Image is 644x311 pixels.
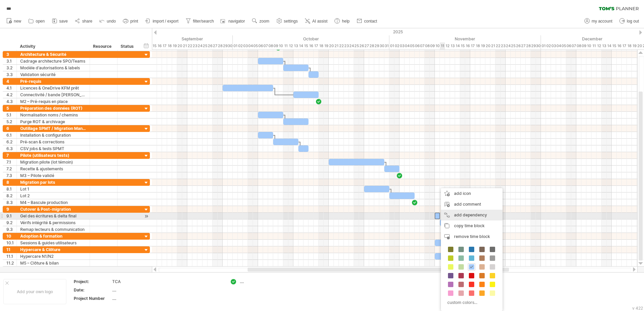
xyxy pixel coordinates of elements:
div: Thursday, 4 December 2025 [556,42,561,49]
div: 7 [6,152,17,159]
div: Wednesday, 17 September 2025 [162,42,167,49]
span: log out [627,19,639,24]
div: Monday, 6 October 2025 [258,42,263,49]
div: Pré-requis [20,78,86,84]
div: M5 – Clôture & bilan [20,260,86,266]
div: M3 – Pilote validé [20,172,86,179]
div: Outillage SPMT / Migration Manager [20,125,86,132]
div: Licences & OneDrive KFM prêt [20,85,86,91]
div: Friday, 21 November 2025 [490,42,495,49]
span: share [82,19,92,24]
div: Saturday, 29 November 2025 [531,42,536,49]
div: Wednesday, 26 November 2025 [516,42,521,49]
div: Cadrage architecture SPO/Teams [20,58,86,64]
div: Thursday, 9 October 2025 [273,42,278,49]
div: 6.3 [6,145,17,152]
span: undo [107,19,116,24]
div: Monday, 3 November 2025 [399,42,405,49]
div: Thursday, 25 September 2025 [202,42,207,49]
div: Friday, 19 September 2025 [172,42,177,49]
div: 8.2 [6,193,17,199]
div: Connectivité / bande [PERSON_NAME] OK [20,92,86,98]
a: contact [355,17,379,26]
div: Tuesday, 2 December 2025 [546,42,551,49]
div: 3 [6,51,17,58]
div: Recette & ajustements [20,166,86,172]
div: Adoption & formation [20,233,86,239]
div: Friday, 12 December 2025 [597,42,602,49]
a: help [333,17,352,26]
div: 6.1 [6,132,17,138]
div: Sunday, 5 October 2025 [253,42,258,49]
div: September 2025 [81,35,233,42]
div: Tuesday, 16 December 2025 [617,42,622,49]
div: Thursday, 13 November 2025 [450,42,455,49]
div: Thursday, 11 December 2025 [591,42,597,49]
span: save [59,19,68,24]
a: my account [583,17,614,26]
div: October 2025 [233,35,389,42]
div: Tuesday, 7 October 2025 [263,42,268,49]
div: Sunday, 28 September 2025 [218,42,223,49]
div: Tuesday, 11 November 2025 [440,42,445,49]
span: zoom [259,19,269,24]
div: Friday, 17 October 2025 [314,42,319,49]
div: 7.2 [6,166,17,172]
div: Monday, 8 December 2025 [576,42,581,49]
div: Wednesday, 10 December 2025 [586,42,591,49]
div: Sessions & guides utilisateurs [20,240,86,246]
div: .... [112,287,169,293]
div: Friday, 19 December 2025 [632,42,637,49]
div: Remap lecteurs & communication [20,226,86,233]
div: 11 [6,246,17,253]
div: Saturday, 22 November 2025 [495,42,501,49]
div: Sunday, 30 November 2025 [536,42,541,49]
span: open [36,19,45,24]
a: share [73,17,94,26]
div: Tuesday, 4 November 2025 [405,42,410,49]
div: Thursday, 20 November 2025 [485,42,490,49]
div: Tuesday, 25 November 2025 [511,42,516,49]
div: Sunday, 16 November 2025 [465,42,470,49]
div: Activity [20,43,86,50]
div: Wednesday, 24 September 2025 [197,42,202,49]
div: Thursday, 18 December 2025 [627,42,632,49]
a: undo [98,17,118,26]
div: Wednesday, 22 October 2025 [339,42,344,49]
a: save [50,17,70,26]
div: Friday, 14 November 2025 [455,42,460,49]
div: Tuesday, 28 October 2025 [369,42,374,49]
div: Friday, 5 December 2025 [561,42,566,49]
a: new [5,17,23,26]
span: navigator [228,19,245,24]
div: 8.1 [6,186,17,192]
div: Monday, 20 October 2025 [329,42,334,49]
div: Saturday, 13 December 2025 [602,42,607,49]
div: Tuesday, 18 November 2025 [475,42,480,49]
div: Sunday, 2 November 2025 [394,42,399,49]
div: add comment [441,199,503,210]
span: my account [592,19,612,24]
div: Pilote (utilisateurs tests) [20,152,86,159]
div: add dependency [441,210,503,220]
div: v 422 [632,306,643,311]
div: 5.2 [6,118,17,125]
a: open [27,17,47,26]
div: Friday, 31 October 2025 [384,42,389,49]
div: Friday, 7 November 2025 [420,42,425,49]
div: Lot 2 [20,193,86,199]
div: Saturday, 8 November 2025 [425,42,430,49]
div: 4.1 [6,85,17,91]
div: Friday, 28 November 2025 [526,42,531,49]
div: Préparation des données (ROT) [20,105,86,111]
div: Friday, 24 October 2025 [349,42,354,49]
div: Status [121,43,135,50]
div: Saturday, 20 December 2025 [637,42,642,49]
div: Wednesday, 1 October 2025 [233,42,238,49]
div: Saturday, 15 November 2025 [460,42,465,49]
div: custom colors... [444,298,497,307]
div: Monday, 15 December 2025 [612,42,617,49]
div: Saturday, 11 October 2025 [283,42,288,49]
div: Thursday, 27 November 2025 [521,42,526,49]
div: Cutover & Post‑migration [20,206,86,212]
